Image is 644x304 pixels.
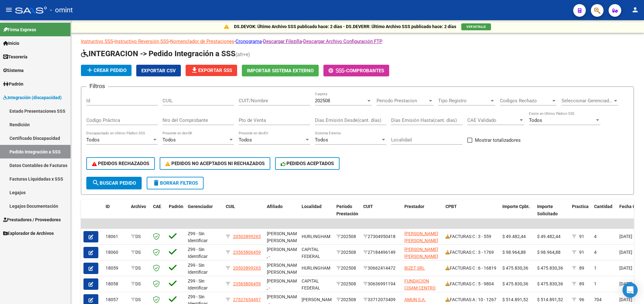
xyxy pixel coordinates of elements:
[188,247,208,259] span: Z99 - Sin Identificar
[579,250,584,255] span: 91
[185,200,223,228] datatable-header-cell: Gerenciador
[619,265,632,271] span: [DATE]
[86,66,94,74] mat-icon: add
[81,38,634,45] p: - - - - -
[336,296,358,303] div: 202508
[3,53,28,60] span: Tesorería
[223,200,264,228] datatable-header-cell: CUIL
[226,204,235,209] span: CUIL
[188,204,213,209] span: Gerenciador
[106,280,126,288] div: 18058
[461,23,491,30] button: VER DETALLE
[5,6,13,14] mat-icon: menu
[579,281,584,286] span: 89
[438,98,489,104] span: Tipo Registro
[141,68,176,74] span: Exportar CSV
[242,65,319,76] button: Importar Sistema Externo
[188,231,208,243] span: Z99 - Sin Identificar
[3,80,23,87] span: Padrón
[361,200,402,228] datatable-header-cell: CUIT
[579,234,584,239] span: 91
[594,281,597,286] span: 1
[619,281,632,286] span: [DATE]
[535,200,569,228] datatable-header-cell: Importe Solicitado
[81,65,132,76] button: Crear Pedido
[166,200,185,228] datatable-header-cell: Padrón
[233,265,261,271] span: 20503899265
[92,180,136,186] span: Buscar Pedido
[502,265,528,271] span: $ 475.830,36
[537,204,558,216] span: Importe Solicitado
[131,280,148,288] div: DS
[377,98,428,104] span: Periodo Prestacion
[500,200,535,228] datatable-header-cell: Importe Cpbt.
[114,39,169,44] a: Instructivo Reversión SSS
[502,204,530,209] span: Importe Cpbt.
[594,297,602,302] span: 704
[336,249,358,256] div: 202508
[163,137,176,143] span: Todos
[537,234,561,239] span: $ 49.482,44
[303,39,382,44] a: Descargar Archivo Configuración FTP
[363,249,399,256] div: 27184496149
[191,66,198,74] mat-icon: file_download
[160,157,270,170] button: PEDIDOS NO ACEPTADOS NI RECHAZADOS
[363,233,399,240] div: 27304950418
[302,297,335,302] span: [PERSON_NAME]
[3,94,62,101] span: Integración (discapacidad)
[302,234,330,239] span: HURLINGHAM
[267,231,301,251] span: [PERSON_NAME] [PERSON_NAME] , -
[502,297,528,302] span: $ 514.891,52
[445,280,497,288] div: FACTURAS C : 5 - 9804
[445,265,497,272] div: FACTURAS C : 6 - 16819
[572,204,589,209] span: Practica
[466,25,486,28] span: VER DETALLE
[188,263,208,275] span: Z99 - Sin Identificar
[86,157,155,170] button: PEDIDOS RECHAZADOS
[86,82,108,91] h3: Filtros
[579,297,584,302] span: 96
[236,51,250,57] span: (alt+e)
[443,200,500,228] datatable-header-cell: CPBT
[131,233,148,240] div: DS
[92,179,100,187] mat-icon: search
[594,204,612,209] span: Cantidad
[328,68,346,74] span: -
[404,297,426,302] span: AMUN S.A.
[334,200,361,228] datatable-header-cell: Período Prestación
[594,250,597,255] span: 4
[152,179,160,187] mat-icon: delete
[81,49,236,58] span: INTEGRACION -> Pedido Integración a SSS
[170,39,234,44] a: Nomenclador de Prestaciones
[537,297,563,302] span: $ 514.891,52
[233,297,261,302] span: 27527654497
[537,281,563,286] span: $ 475.830,36
[267,278,301,291] span: [PERSON_NAME] , -
[363,296,399,303] div: 33712073409
[169,204,183,209] span: Padrón
[619,297,632,302] span: [DATE]
[631,6,639,14] mat-icon: person
[131,296,148,303] div: DS
[569,200,592,228] datatable-header-cell: Practica
[594,234,597,239] span: 4
[153,204,161,209] span: CAE
[363,265,399,272] div: 30662414472
[402,200,443,228] datatable-header-cell: Prestador
[106,249,126,256] div: 18060
[264,200,299,228] datatable-header-cell: Afiliado
[315,98,330,104] span: 202508
[299,200,334,228] datatable-header-cell: Localidad
[233,250,261,255] span: 23565806459
[619,204,642,209] span: Fecha Cpbt
[267,247,301,259] span: [PERSON_NAME] , -
[233,281,261,286] span: 23565806459
[467,117,518,123] span: CAE Validado
[3,40,19,47] span: Inicio
[594,265,597,271] span: 1
[81,39,113,44] a: Instructivo SSS
[3,230,54,237] span: Explorador de Archivos
[445,233,497,240] div: FACTURAS C : 3 - 559
[445,296,497,303] div: FACTURAS A : 10 - 1267
[186,65,237,76] button: Exportar SSS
